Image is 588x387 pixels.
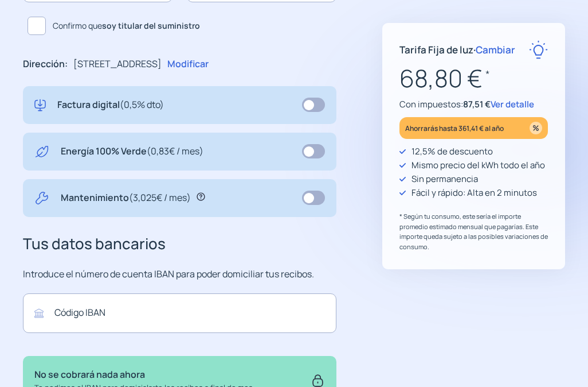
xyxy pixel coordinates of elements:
p: Tarifa Fija de luz · [399,42,515,57]
p: Energía 100% Verde [61,144,203,159]
p: Modificar [167,57,209,72]
span: Confirmo que [53,20,200,32]
p: Mantenimiento [61,191,191,206]
p: * Según tu consumo, este sería el importe promedio estimado mensual que pagarías. Este importe qu... [399,211,548,251]
p: Ahorrarás hasta 361,41 € al año [405,122,504,135]
img: tool.svg [34,191,49,206]
h3: Tus datos bancarios [23,232,336,256]
img: percentage_icon.svg [530,122,542,134]
p: 12,5% de descuento [411,145,493,158]
p: Introduce el número de cuenta IBAN para poder domiciliar tus recibos. [23,267,336,282]
p: Con impuestos: [399,98,548,111]
p: 68,80 € [399,59,548,98]
span: Cambiar [476,43,515,56]
img: digital-invoice.svg [34,98,46,113]
span: (0,5% dto) [120,98,164,111]
p: Fácil y rápido: Alta en 2 minutos [411,186,537,200]
p: Sin permanencia [411,172,478,186]
p: Dirección: [23,57,68,72]
span: Ver detalle [491,98,534,110]
p: [STREET_ADDRESS] [73,57,162,72]
b: soy titular del suministro [102,20,200,31]
span: 87,51 € [463,98,491,110]
p: No se cobrará nada ahora [34,367,253,382]
p: Mismo precio del kWh todo el año [411,158,545,172]
p: Factura digital [57,98,164,113]
span: (0,83€ / mes) [147,145,203,157]
img: rate-E.svg [529,40,548,59]
span: (3,025€ / mes) [129,191,191,204]
img: energy-green.svg [34,144,49,159]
